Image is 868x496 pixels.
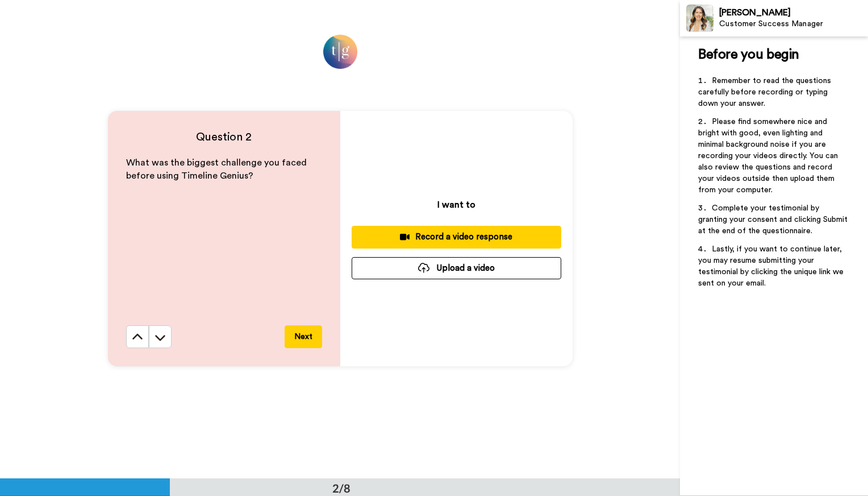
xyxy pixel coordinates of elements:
[126,158,309,180] span: What was the biggest challenge you faced before using Timeline Genius?
[698,204,850,235] span: Complete your testimonial by granting your consent and clicking Submit at the end of the question...
[698,48,799,61] span: Before you begin
[719,19,867,29] div: Customer Success Manager
[686,5,713,32] img: Profile Image
[285,325,322,348] button: Next
[698,245,846,287] span: Lastly, if you want to continue later, you may resume submitting your testimonial by clicking the...
[719,7,867,18] div: [PERSON_NAME]
[126,129,322,145] h4: Question 2
[361,231,552,243] div: Record a video response
[314,480,369,496] div: 2/8
[352,226,561,248] button: Record a video response
[437,198,475,212] p: I want to
[698,118,840,194] span: Please find somewhere nice and bright with good, even lighting and minimal background noise if yo...
[352,257,561,279] button: Upload a video
[698,77,833,108] span: Remember to read the questions carefully before recording or typing down your answer.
